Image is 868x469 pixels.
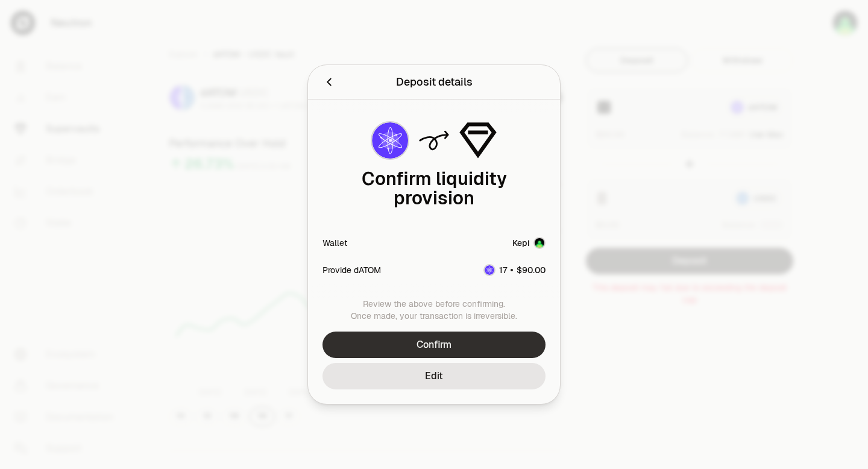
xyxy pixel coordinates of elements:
img: dATOM Logo [485,265,494,275]
div: Kepi [512,237,530,249]
button: Edit [322,363,546,389]
button: Confirm [322,332,546,358]
div: Confirm liquidity provision [322,169,546,208]
button: Back [322,74,336,90]
div: Provide dATOM [322,264,381,276]
div: Wallet [322,237,347,249]
img: dATOM Logo [372,122,408,159]
img: Account Image [535,238,544,248]
button: KepiAccount Image [512,237,546,249]
div: Deposit details [396,74,473,90]
div: Review the above before confirming. Once made, your transaction is irreversible. [322,298,546,322]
